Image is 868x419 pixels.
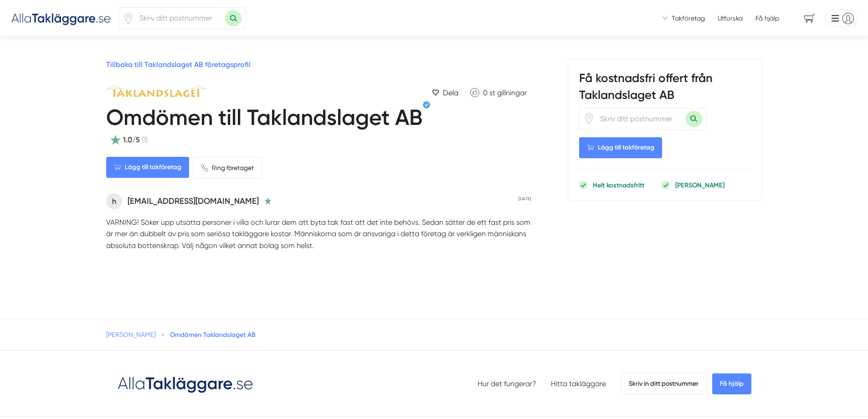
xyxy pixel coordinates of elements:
[712,373,751,394] span: Få hjälp
[123,13,134,24] svg: Pin / Karta
[675,181,724,190] p: [PERSON_NAME]
[483,88,488,97] span: 0
[123,13,134,24] span: Klicka för att använda din position.
[466,85,531,100] a: Klicka för att gilla Taklandslaget AB
[422,101,431,109] span: Verifierat av Toremark, Olof Christian
[593,181,644,190] p: Helt kostnadsfritt
[225,10,241,26] button: Sök med postnummer
[755,14,779,23] span: Få hjälp
[579,137,662,158] : Lägg till takföretag
[579,70,751,108] h3: Få kostnadsfri offert från Taklandslaget AB
[134,8,225,29] input: Skriv ditt postnummer
[170,331,256,339] a: Omdömen Taklandslaget AB
[117,373,254,394] img: Logotyp Alla Takläggare
[489,88,527,97] span: st gillningar
[106,157,189,178] : Lägg till takföretag
[106,193,122,209] span: h
[161,330,164,339] span: »
[551,379,606,388] a: Hitta takläggare
[11,10,111,26] img: Alla Takläggare
[106,85,206,97] img: Logotyp Taklandslaget AB
[672,14,705,23] span: Takföretag
[106,60,251,69] a: Tillbaka till Taklandslaget AB företagsprofil
[212,163,254,173] span: Ring företaget
[123,134,140,145] span: 1.0/5
[193,157,262,179] a: Ring företaget
[583,113,595,124] svg: Pin / Karta
[443,87,458,98] span: Dela
[106,330,762,339] nav: Breadcrumb
[428,85,462,100] a: Dela
[718,14,743,23] a: Utforska
[519,196,531,202] p: [DATE]
[595,109,686,129] input: Skriv ditt postnummer
[128,195,259,207] p: [EMAIL_ADDRESS][DOMAIN_NAME]
[142,134,148,145] span: (1)
[686,111,702,127] button: Sök med postnummer
[106,104,422,134] h1: Omdömen till Taklandslaget AB
[106,217,531,251] p: VARNING! Söker upp utsatta personer i villa och lurar dem att byta tak fast att det inte behövs. ...
[478,379,536,388] a: Hur det fungerar?
[797,10,822,26] span: navigation-cart
[106,331,156,338] a: [PERSON_NAME]
[583,113,595,124] span: Klicka för att använda din position.
[621,372,707,394] span: Skriv in ditt postnummer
